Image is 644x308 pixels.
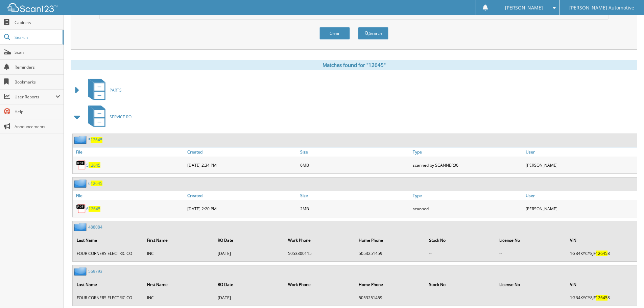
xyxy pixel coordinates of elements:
td: -- [496,248,566,259]
span: 12645 [91,137,102,143]
td: -- [285,292,354,303]
td: -- [426,248,495,259]
img: scan123-logo-white.svg [7,3,57,12]
button: Search [358,27,388,40]
th: VIN [567,233,636,247]
a: 612645 [88,181,102,186]
th: Home Phone [355,278,425,291]
td: [DATE] [214,292,284,303]
th: Last Name [73,233,143,247]
th: First Name [144,233,213,247]
a: 569793 [88,268,102,274]
span: 12645 [596,295,607,301]
a: PARTS [84,77,122,103]
span: 12645 [89,162,100,168]
img: folder2.png [74,223,88,231]
a: File [73,147,186,157]
a: 512645 [86,162,100,168]
span: Reminders [15,64,60,70]
span: 12645 [89,206,100,212]
th: RO Date [214,278,284,291]
span: Bookmarks [15,79,60,85]
td: 5053251459 [355,248,425,259]
th: Stock No [426,278,495,291]
th: License No [496,278,566,291]
th: VIN [567,278,636,291]
div: [PERSON_NAME] [524,158,637,172]
a: User [524,191,637,200]
span: [PERSON_NAME] [505,6,543,10]
td: INC [144,292,213,303]
td: FOUR CORNERS ELECTRIC CO [73,292,143,303]
td: [DATE] [214,248,284,259]
th: RO Date [214,233,284,247]
td: FOUR CORNERS ELECTRIC CO [73,248,143,259]
td: -- [426,292,495,303]
img: folder2.png [74,267,88,276]
div: [DATE] 2:34 PM [186,158,299,172]
th: First Name [144,278,213,291]
span: Search [15,34,59,40]
div: [PERSON_NAME] [524,202,637,215]
th: License No [496,233,566,247]
th: Last Name [73,278,143,291]
td: 5053300115 [285,248,354,259]
a: SERVICE RO [84,103,132,130]
span: Scan [15,49,60,55]
td: 1GB4KYCY8JF 8 [567,248,636,259]
button: Clear [319,27,350,40]
a: Size [299,191,411,200]
td: 1GB4KYCY8JF 8 [567,292,636,303]
span: 12645 [91,181,102,186]
img: PDF.png [76,204,86,214]
a: Type [411,147,524,157]
a: Created [186,147,299,157]
a: Type [411,191,524,200]
th: Home Phone [355,233,425,247]
th: Work Phone [285,278,354,291]
span: User Reports [15,94,55,100]
div: scanned by SCANNER06 [411,158,524,172]
a: Size [299,147,411,157]
iframe: Chat Widget [610,276,644,308]
th: Stock No [426,233,495,247]
span: PARTS [110,87,122,93]
a: 512645 [88,137,102,143]
th: Work Phone [285,233,354,247]
span: 12645 [596,251,607,256]
img: folder2.png [74,136,88,144]
img: PDF.png [76,160,86,170]
img: folder2.png [74,179,88,188]
a: User [524,147,637,157]
a: 488084 [88,224,102,230]
span: Announcements [15,124,60,129]
span: SERVICE RO [110,114,132,120]
a: Created [186,191,299,200]
td: INC [144,248,213,259]
td: 5053251459 [355,292,425,303]
div: 6MB [299,158,411,172]
div: scanned [411,202,524,215]
div: Matches found for "12645" [71,60,637,70]
div: [DATE] 2:20 PM [186,202,299,215]
a: 612645 [86,206,100,212]
td: -- [496,292,566,303]
span: [PERSON_NAME] Automotive [569,6,634,10]
span: Help [15,109,60,115]
div: 2MB [299,202,411,215]
span: Cabinets [15,20,60,25]
a: File [73,191,186,200]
